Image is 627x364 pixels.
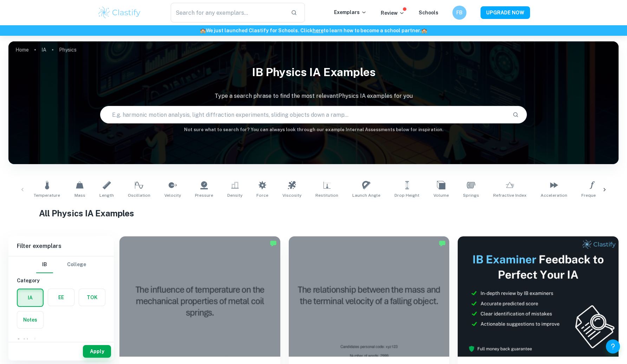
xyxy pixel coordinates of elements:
span: Restitution [315,192,338,198]
button: Search [510,109,522,121]
input: Search for any exemplars... [171,3,286,22]
span: Frequency [581,192,603,198]
button: Apply [83,345,111,358]
p: Physics [59,46,77,54]
h1: IB Physics IA examples [8,61,619,83]
img: Marked [270,240,277,247]
span: Launch Angle [352,192,380,198]
span: Mass [74,192,85,198]
span: Refractive Index [493,192,527,198]
h6: Filter exemplars [8,236,114,256]
a: Schools [419,10,438,15]
h6: We just launched Clastify for Schools. Click to learn how to become a school partner. [1,27,626,34]
p: Type a search phrase to find the most relevant Physics IA examples for you [8,92,619,100]
span: Length [99,192,114,198]
div: Filter type choice [36,256,86,273]
span: Force [256,192,268,198]
span: Pressure [195,192,213,198]
button: FB [452,6,466,20]
img: Thumbnail [458,236,619,357]
button: College [67,256,86,273]
a: IA [41,45,46,55]
p: Exemplars [334,8,367,16]
button: UPGRADE NOW [481,6,530,19]
img: Marked [439,240,446,247]
span: Acceleration [541,192,567,198]
span: Springs [463,192,479,198]
span: 🏫 [200,28,206,33]
span: 🏫 [421,28,427,33]
button: TOK [79,289,105,306]
button: IA [18,289,43,306]
span: Velocity [164,192,181,198]
h1: All Physics IA Examples [39,207,588,220]
span: Volume [433,192,449,198]
span: Density [227,192,242,198]
button: IB [36,256,53,273]
button: Help and Feedback [606,339,620,353]
span: Drop Height [394,192,419,198]
p: Review [381,9,405,17]
a: Home [15,45,29,55]
img: Clastify logo [97,6,142,20]
h6: FB [455,9,463,16]
span: Viscosity [282,192,301,198]
a: here [313,28,324,33]
h6: Category [17,277,105,284]
input: E.g. harmonic motion analysis, light diffraction experiments, sliding objects down a ramp... [100,105,507,124]
button: EE [48,289,74,306]
h6: Not sure what to search for? You can always look through our example Internal Assessments below f... [8,126,619,133]
h6: Subject [17,337,105,345]
span: Temperature [34,192,60,198]
button: Notes [17,311,43,328]
span: Oscillation [128,192,150,198]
